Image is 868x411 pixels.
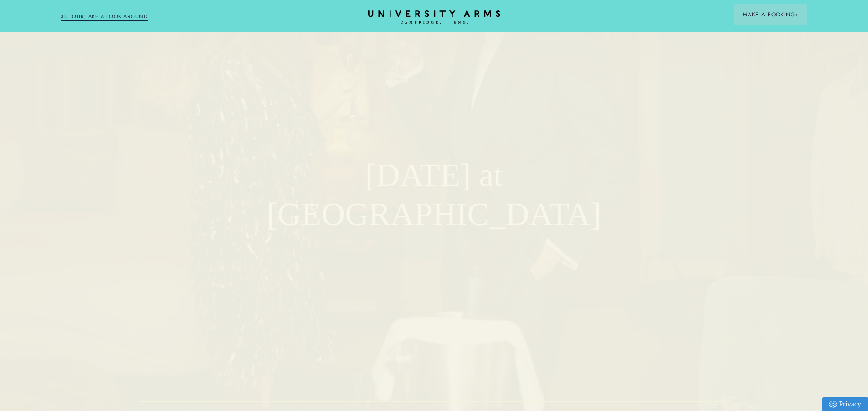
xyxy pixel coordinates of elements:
img: Privacy [829,401,837,408]
a: Privacy [822,397,868,411]
img: Arrow icon [795,13,798,16]
h1: [DATE] at [GEOGRAPHIC_DATA] [252,156,616,234]
a: 3D TOUR:TAKE A LOOK AROUND [61,13,148,21]
a: Home [368,10,500,25]
span: Make a Booking [743,10,798,19]
button: Make a BookingArrow icon [734,4,807,25]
